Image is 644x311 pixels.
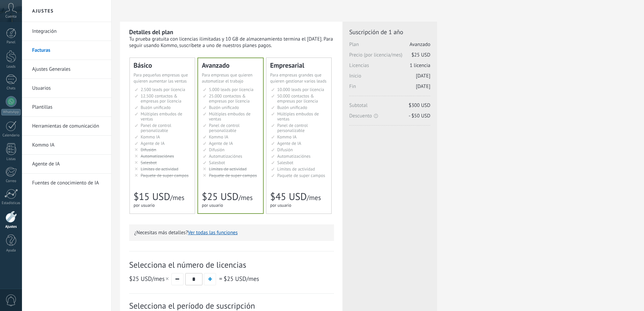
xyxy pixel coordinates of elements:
[270,190,307,203] span: $45 USD
[141,87,185,92] span: 2.500 leads por licencia
[270,202,291,208] span: por usuario
[209,147,224,153] span: Difusión
[270,72,327,84] span: Para empresas grandes que quieren gestionar varios leads
[411,52,430,58] span: $25 USD
[22,155,111,174] li: Agente de IA
[209,123,240,133] span: Panel de control personalizable
[1,225,21,229] div: Ajustes
[141,134,160,140] span: Kommo IA
[134,190,170,203] span: $15 USD
[209,173,257,178] span: Paquete de super campos
[22,41,111,60] li: Facturas
[1,65,21,69] div: Leads
[129,275,170,283] span: /mes
[270,62,328,69] div: Empresarial
[277,111,319,122] span: Múltiples embudos de ventas
[349,73,430,83] span: Inicio
[22,79,111,98] li: Usuarios
[409,113,430,119] span: - $50 USD
[209,93,249,104] span: 25.000 contactos & empresas por licencia
[202,72,253,84] span: Para empresas que quieren automatizar el trabajo
[5,15,17,19] span: Cuenta
[223,275,259,283] span: /mes
[1,40,21,45] div: Panel
[209,87,254,92] span: 5.000 leads por licencia
[410,41,430,48] span: Avanzado
[277,166,315,172] span: Límites de actividad
[416,73,430,79] span: [DATE]
[141,153,174,159] span: Automatizaciónes
[141,140,165,146] span: Agente de IA
[209,111,251,122] span: Múltiples embudos de ventas
[134,62,191,69] div: Básico
[188,229,238,236] button: Ver todas las funciones
[32,60,104,79] a: Ajustes Generales
[1,248,21,253] div: Ayuda
[129,301,334,311] span: Selecciona el período de suscripción
[141,111,182,122] span: Múltiples embudos de ventas
[349,52,430,62] span: Precio (por licencia/mes)
[277,160,293,165] span: Salesbot
[277,93,318,104] span: 50.000 contactos & empresas por licencia
[349,62,430,73] span: Licencias
[202,202,223,208] span: por usuario
[141,173,189,178] span: Paquete de super campos
[141,123,171,133] span: Panel de control personalizable
[141,93,181,104] span: 12.500 contactos & empresas por licencia
[209,105,239,110] span: Buzón unificado
[209,153,242,159] span: Automatizaciónes
[1,201,21,205] div: Estadísticas
[307,193,321,202] span: /mes
[129,36,334,49] div: Tu prueba gratuita con licencias ilimitadas y 10 GB de almacenamiento termina el [DATE]. Para seg...
[277,105,307,110] span: Buzón unificado
[170,193,184,202] span: /mes
[409,102,430,109] span: $300 USD
[209,140,233,146] span: Agente de IA
[202,62,259,69] div: Avanzado
[349,41,430,52] span: Plan
[277,87,324,92] span: 10.000 leads por licencia
[277,153,311,159] span: Automatizaciónes
[349,113,430,119] span: Descuento
[277,134,296,140] span: Kommo IA
[141,147,156,153] span: Difusión
[277,123,308,133] span: Panel de control personalizable
[32,41,104,60] a: Facturas
[134,229,329,236] p: ¿Necesitas más detalles?
[129,28,173,36] b: Detalles del plan
[32,117,104,136] a: Herramientas de comunicación
[22,174,111,192] li: Fuentes de conocimiento de IA
[32,136,104,155] a: Kommo IA
[141,105,171,110] span: Buzón unificado
[141,166,178,172] span: Límites de actividad
[129,275,152,283] span: $25 USD
[209,166,247,172] span: Límites de actividad
[238,193,253,202] span: /mes
[410,62,430,69] span: 1 licencia
[134,202,155,208] span: por usuario
[416,83,430,90] span: [DATE]
[32,174,104,193] a: Fuentes de conocimiento de IA
[32,155,104,174] a: Agente de IA
[129,260,334,270] span: Selecciona el número de licencias
[219,275,222,283] span: =
[1,133,21,138] div: Calendario
[32,98,104,117] a: Plantillas
[349,28,430,36] span: Suscripción de 1 año
[22,60,111,79] li: Ajustes Generales
[22,136,111,155] li: Kommo IA
[22,22,111,41] li: Integración
[32,79,104,98] a: Usuarios
[277,173,325,178] span: Paquete de super campos
[32,22,104,41] a: Integración
[223,275,246,283] span: $25 USD
[202,190,238,203] span: $25 USD
[1,109,21,115] div: WhatsApp
[1,157,21,161] div: Listas
[349,102,430,113] span: Subtotal
[349,83,430,94] span: Fin
[141,160,157,165] span: Salesbot
[277,140,301,146] span: Agente de IA
[277,147,293,153] span: Difusión
[22,117,111,136] li: Herramientas de comunicación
